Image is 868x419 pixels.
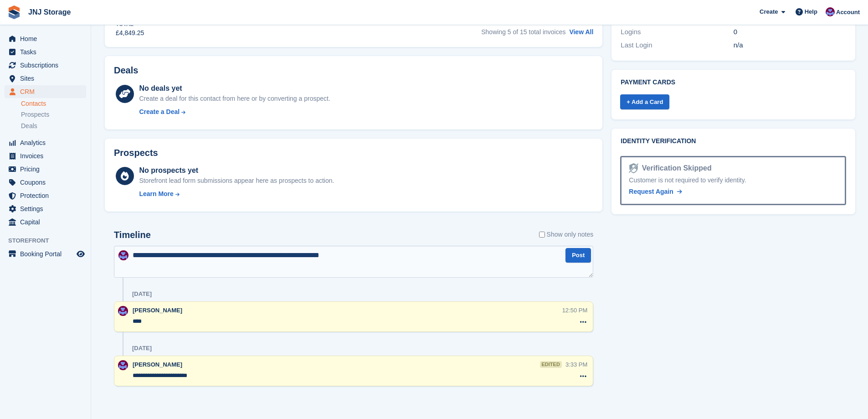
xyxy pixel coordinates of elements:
[5,46,86,58] a: menu
[620,94,669,109] a: + Add a Card
[5,163,86,176] a: menu
[629,176,837,185] div: Customer is not required to verify identity.
[139,107,330,117] a: Create a Deal
[116,28,144,38] div: £4,849.25
[118,306,128,316] img: Jonathan Scrase
[114,65,138,76] h2: Deals
[565,248,591,263] button: Post
[21,121,86,131] a: Deals
[20,136,75,149] span: Analytics
[629,187,682,197] a: Request Again
[826,7,835,16] img: Jonathan Scrase
[20,189,75,202] span: Protection
[20,216,75,228] span: Capital
[21,110,86,119] a: Prospects
[25,5,74,20] a: JNJ Storage
[20,150,75,162] span: Invoices
[539,230,545,239] input: Show only notes
[5,32,86,45] a: menu
[20,176,75,189] span: Coupons
[75,248,86,259] a: Preview store
[139,176,334,186] div: Storefront lead form submissions appear here as prospects to action.
[139,94,330,103] div: Create a deal for this contact from here or by converting a prospect.
[20,202,75,215] span: Settings
[5,136,86,149] a: menu
[139,189,334,199] a: Learn More
[621,79,846,86] h2: Payment cards
[5,72,86,85] a: menu
[5,189,86,202] a: menu
[5,150,86,162] a: menu
[20,32,75,45] span: Home
[629,188,673,195] span: Request Again
[734,40,846,51] div: n/a
[540,361,562,368] div: edited
[118,250,128,260] img: Jonathan Scrase
[5,216,86,228] a: menu
[139,165,334,176] div: No prospects yet
[760,7,778,16] span: Create
[481,28,565,36] span: Showing 5 of 15 total invoices
[139,83,330,94] div: No deals yet
[621,40,733,51] div: Last Login
[20,46,75,58] span: Tasks
[539,230,594,239] label: Show only notes
[565,360,587,369] div: 3:33 PM
[20,59,75,72] span: Subscriptions
[139,189,173,199] div: Learn More
[133,361,182,368] span: [PERSON_NAME]
[114,230,151,240] h2: Timeline
[805,7,817,16] span: Help
[21,99,86,108] a: Contacts
[569,28,593,36] a: View All
[629,163,638,173] img: Identity Verification Ready
[132,290,152,298] div: [DATE]
[5,85,86,98] a: menu
[20,72,75,85] span: Sites
[836,8,860,17] span: Account
[5,59,86,72] a: menu
[133,307,182,314] span: [PERSON_NAME]
[20,85,75,98] span: CRM
[621,138,846,145] h2: Identity verification
[5,176,86,189] a: menu
[638,163,712,174] div: Verification Skipped
[21,110,49,119] span: Prospects
[734,27,846,37] div: 0
[8,236,91,245] span: Storefront
[118,360,128,370] img: Jonathan Scrase
[139,107,180,117] div: Create a Deal
[5,248,86,260] a: menu
[621,27,733,37] div: Logins
[132,345,152,352] div: [DATE]
[21,122,37,130] span: Deals
[114,148,158,158] h2: Prospects
[20,163,75,176] span: Pricing
[20,248,75,260] span: Booking Portal
[5,202,86,215] a: menu
[7,5,21,19] img: stora-icon-8386f47178a22dfd0bd8f6a31ec36ba5ce8667c1dd55bd0f319d3a0aa187defe.svg
[562,306,588,315] div: 12:50 PM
